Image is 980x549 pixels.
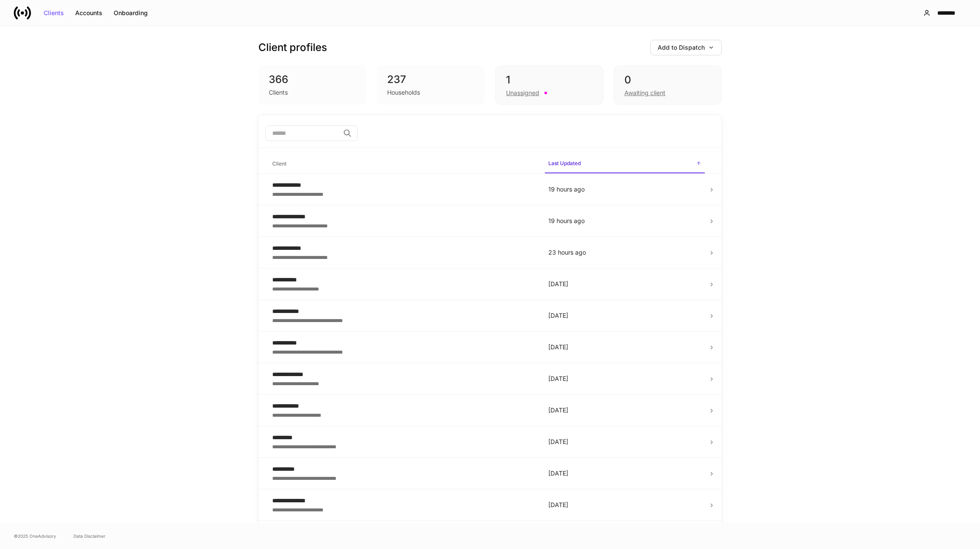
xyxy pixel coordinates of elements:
[548,185,701,194] p: 19 hours ago
[548,437,701,446] p: [DATE]
[506,73,592,87] div: 1
[70,6,108,20] button: Accounts
[269,155,538,173] span: Client
[658,45,714,51] div: Add to Dispatch
[548,469,701,478] p: [DATE]
[545,155,705,173] span: Last Updated
[75,10,102,16] div: Accounts
[506,89,539,97] div: Unassigned
[548,159,581,167] h6: Last Updated
[258,41,327,54] h3: Client profiles
[44,10,64,16] div: Clients
[548,217,701,225] p: 19 hours ago
[14,533,56,539] span: © 2025 OneAdvisory
[38,6,70,20] button: Clients
[650,40,722,55] button: Add to Dispatch
[114,10,148,16] div: Onboarding
[272,160,286,168] h6: Client
[269,73,356,86] div: 366
[387,73,474,86] div: 237
[548,374,701,383] p: [DATE]
[548,280,701,288] p: [DATE]
[108,6,153,20] button: Onboarding
[548,311,701,320] p: [DATE]
[269,88,288,97] div: Clients
[73,533,105,539] a: Data Disclaimer
[387,88,420,97] div: Households
[548,406,701,415] p: [DATE]
[495,66,603,105] div: 1Unassigned
[548,248,701,257] p: 23 hours ago
[548,501,701,509] p: [DATE]
[624,89,665,97] div: Awaiting client
[624,73,711,87] div: 0
[614,66,722,105] div: 0Awaiting client
[548,343,701,351] p: [DATE]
